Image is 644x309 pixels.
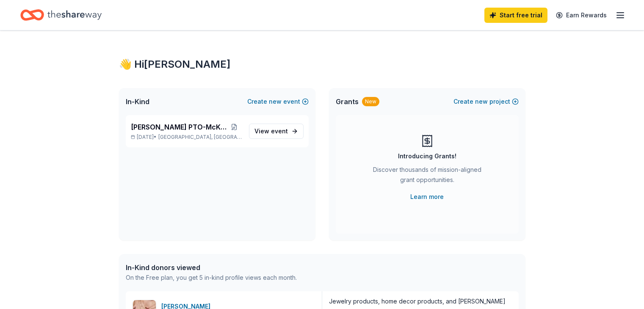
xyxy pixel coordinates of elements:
a: Home [20,5,102,25]
div: In-Kind donors viewed [126,262,297,273]
p: [DATE] • [131,134,242,141]
span: View [254,126,288,136]
div: New [362,97,379,106]
span: event [271,127,288,135]
span: new [475,97,488,107]
span: Grants [336,97,359,107]
div: On the Free plan, you get 5 in-kind profile views each month. [126,273,297,283]
a: Earn Rewards [551,8,612,23]
a: View event [249,124,304,139]
button: Createnewproject [453,97,519,107]
a: Learn more [410,192,444,202]
span: In-Kind [126,97,149,107]
span: [GEOGRAPHIC_DATA], [GEOGRAPHIC_DATA] [158,134,242,141]
a: Start free trial [484,8,547,23]
span: [PERSON_NAME] PTO-McKingo [131,122,227,132]
div: Introducing Grants! [398,151,456,161]
div: Discover thousands of mission-aligned grant opportunities. [370,165,485,188]
button: Createnewevent [247,97,309,107]
span: new [269,97,282,107]
div: 👋 Hi [PERSON_NAME] [119,58,525,71]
